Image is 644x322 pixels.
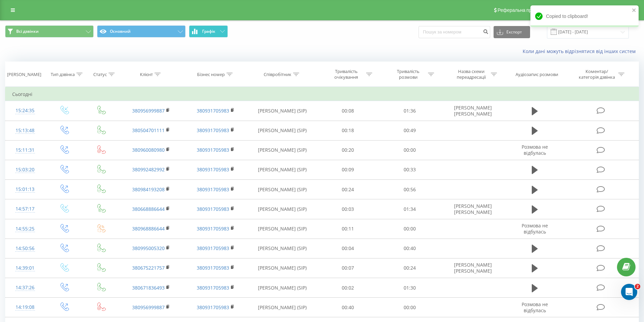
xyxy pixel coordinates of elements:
[379,219,441,239] td: 00:00
[317,140,379,160] td: 00:20
[197,225,229,232] a: 380931705983
[189,25,228,38] button: Графік
[132,107,165,114] a: 380956999887
[12,242,38,255] div: 14:50:56
[390,69,426,80] div: Тривалість розмови
[12,281,38,294] div: 14:37:26
[379,258,441,278] td: 00:24
[12,104,38,117] div: 15:24:35
[264,72,291,77] div: Співробітник
[379,239,441,258] td: 00:40
[7,72,41,77] div: [PERSON_NAME]
[12,222,38,236] div: 14:55:25
[12,124,38,137] div: 15:13:48
[248,199,317,219] td: [PERSON_NAME] (SIP)
[248,219,317,239] td: [PERSON_NAME] (SIP)
[379,160,441,179] td: 00:33
[453,69,489,80] div: Назва схеми переадресації
[379,101,441,121] td: 01:36
[522,301,548,314] span: Розмова не відбулась
[522,222,548,235] span: Розмова не відбулась
[5,88,639,101] td: Сьогодні
[317,298,379,317] td: 00:40
[379,180,441,199] td: 00:56
[132,186,165,193] a: 380984193208
[317,101,379,121] td: 00:08
[202,29,215,34] span: Графік
[328,69,364,80] div: Тривалість очікування
[132,225,165,232] a: 380968886644
[197,304,229,311] a: 380931705983
[12,262,38,275] div: 14:39:01
[317,278,379,298] td: 00:02
[140,72,153,77] div: Клієнт
[317,121,379,140] td: 00:18
[317,239,379,258] td: 00:04
[97,25,186,38] button: Основний
[248,101,317,121] td: [PERSON_NAME] (SIP)
[12,183,38,196] div: 15:01:13
[317,199,379,219] td: 00:03
[197,72,225,77] div: Бізнес номер
[498,7,547,13] span: Реферальна програма
[522,144,548,156] span: Розмова не відбулась
[440,258,505,278] td: [PERSON_NAME] [PERSON_NAME]
[5,25,94,38] button: Всі дзвінки
[132,127,165,133] a: 380504701111
[12,202,38,216] div: 14:57:17
[51,72,75,77] div: Тип дзвінка
[132,166,165,173] a: 380992482992
[12,144,38,157] div: 15:11:31
[197,186,229,193] a: 380931705983
[248,298,317,317] td: [PERSON_NAME] (SIP)
[419,26,490,38] input: Пошук за номером
[93,72,107,77] div: Статус
[197,107,229,114] a: 380931705983
[248,160,317,179] td: [PERSON_NAME] (SIP)
[197,127,229,133] a: 380931705983
[132,206,165,212] a: 380668886644
[12,163,38,176] div: 15:03:20
[248,278,317,298] td: [PERSON_NAME] (SIP)
[132,284,165,291] a: 380671836493
[317,258,379,278] td: 00:07
[379,140,441,160] td: 00:00
[379,298,441,317] td: 00:00
[379,121,441,140] td: 00:49
[317,180,379,199] td: 00:24
[440,101,505,121] td: [PERSON_NAME] [PERSON_NAME]
[197,206,229,212] a: 380931705983
[248,239,317,258] td: [PERSON_NAME] (SIP)
[317,219,379,239] td: 00:11
[632,7,637,14] button: close
[132,245,165,251] a: 380995005320
[16,29,39,34] span: Всі дзвінки
[577,69,617,80] div: Коментар/категорія дзвінка
[621,284,637,300] iframe: Intercom live chat
[132,265,165,271] a: 380675221757
[494,26,530,38] button: Експорт
[12,301,38,314] div: 14:19:08
[516,72,558,77] div: Аудіозапис розмови
[523,48,639,54] a: Коли дані можуть відрізнятися вiд інших систем
[132,304,165,311] a: 380956999887
[530,5,639,27] div: Copied to clipboard!
[248,180,317,199] td: [PERSON_NAME] (SIP)
[248,258,317,278] td: [PERSON_NAME] (SIP)
[379,278,441,298] td: 01:30
[317,160,379,179] td: 00:09
[248,140,317,160] td: [PERSON_NAME] (SIP)
[197,245,229,251] a: 380931705983
[197,147,229,153] a: 380931705983
[379,199,441,219] td: 01:34
[248,121,317,140] td: [PERSON_NAME] (SIP)
[440,199,505,219] td: [PERSON_NAME] [PERSON_NAME]
[132,147,165,153] a: 380960080980
[635,284,640,289] span: 2
[197,265,229,271] a: 380931705983
[197,284,229,291] a: 380931705983
[197,166,229,173] a: 380931705983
